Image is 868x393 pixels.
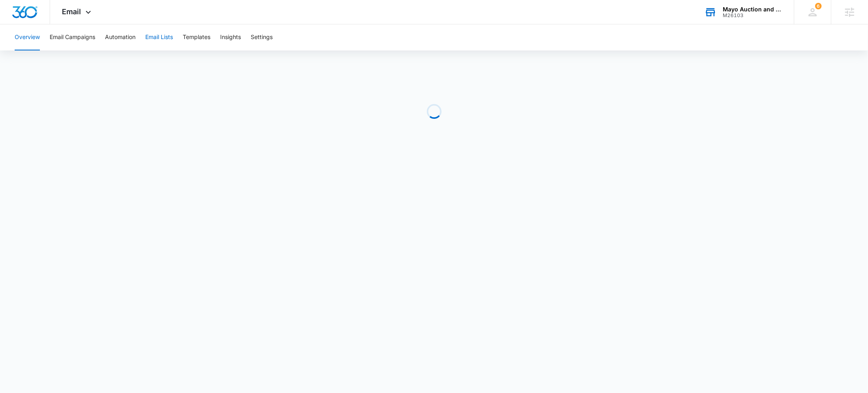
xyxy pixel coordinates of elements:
span: 6 [815,3,822,9]
div: notifications count [815,3,822,9]
button: Automation [105,24,136,50]
button: Templates [183,24,210,50]
span: Email [62,7,81,16]
button: Email Lists [145,24,173,50]
button: Overview [15,24,40,50]
button: Email Campaigns [50,24,95,50]
button: Insights [220,24,241,50]
div: account id [723,13,782,18]
button: Settings [251,24,273,50]
div: account name [723,6,782,13]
